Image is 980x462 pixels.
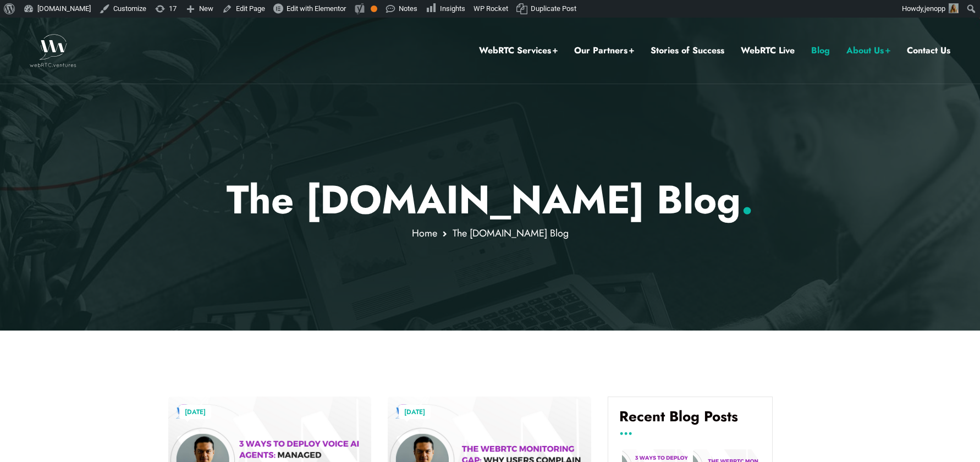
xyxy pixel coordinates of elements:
p: The [DOMAIN_NAME] Blog [168,176,812,223]
a: About Us [846,43,890,58]
a: [DATE] [179,405,211,419]
span: . [741,171,753,228]
div: OK [371,5,377,12]
span: The [DOMAIN_NAME] Blog [453,226,569,240]
span: jenopp [924,4,945,13]
img: WebRTC.ventures [30,34,76,67]
a: WebRTC Live [741,43,795,58]
a: Stories of Success [651,43,724,58]
a: WebRTC Services [479,43,558,58]
a: Contact Us [907,43,950,58]
a: Our Partners [574,43,634,58]
h4: Recent Blog Posts [619,408,761,433]
a: Home [412,226,437,240]
span: Edit with Elementor [287,4,346,13]
a: Blog [811,43,830,58]
a: [DATE] [399,405,431,419]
